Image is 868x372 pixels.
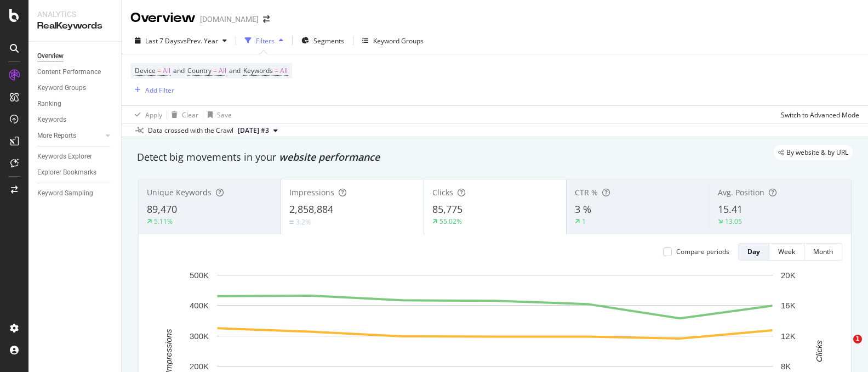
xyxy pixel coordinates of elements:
button: Segments [297,32,349,49]
span: Country [187,66,212,75]
div: [DOMAIN_NAME] [200,14,259,25]
div: Overview [130,9,196,27]
div: Save [217,110,232,120]
div: RealKeywords [37,20,112,32]
button: Week [769,243,804,261]
img: Equal [289,221,294,224]
div: 13.05 [725,217,742,226]
span: Segments [313,36,344,46]
div: Overview [37,50,64,62]
button: Save [203,106,232,123]
div: Content Performance [37,66,101,78]
div: Keyword Groups [37,82,86,94]
a: More Reports [37,130,102,142]
div: Clear [182,110,198,120]
div: Filters [256,36,275,46]
text: 12K [781,331,796,341]
span: Last 7 Days [145,36,180,46]
div: Apply [145,110,162,120]
div: Keyword Groups [373,36,424,46]
div: More Reports [37,130,76,142]
span: All [219,63,226,78]
span: vs Prev. Year [180,36,218,46]
div: Week [778,247,795,256]
span: CTR % [575,187,598,198]
div: Compare periods [676,247,729,256]
div: Explorer Bookmarks [37,167,96,178]
a: Overview [37,50,113,62]
button: Month [804,243,842,261]
text: 200K [190,362,209,371]
div: Ranking [37,98,61,110]
button: Apply [130,106,162,123]
div: Keywords Explorer [37,151,92,162]
span: Avg. Position [718,187,764,198]
span: 85,775 [432,202,462,216]
button: Day [738,243,769,261]
span: and [229,66,241,75]
div: 1 [582,217,586,226]
a: Ranking [37,98,113,110]
span: All [280,63,288,78]
button: Clear [167,106,198,123]
a: Keywords Explorer [37,151,113,162]
div: Day [747,247,760,256]
button: [DATE] #3 [233,124,282,137]
text: 8K [781,362,791,371]
span: Impressions [289,187,334,198]
button: Filters [241,32,288,49]
text: 20K [781,270,796,280]
div: 55.02% [439,217,462,226]
div: arrow-right-arrow-left [263,15,270,23]
a: Keyword Groups [37,82,113,94]
div: Keywords [37,114,66,126]
span: Device [135,66,156,75]
a: Content Performance [37,66,113,78]
div: Month [813,247,833,256]
span: All [163,63,170,78]
button: Last 7 DaysvsPrev. Year [130,32,231,49]
span: = [275,66,278,75]
a: Keywords [37,114,113,126]
span: 89,470 [147,202,177,216]
span: Keywords [243,66,273,75]
span: 15.41 [718,202,743,216]
text: 300K [190,331,209,341]
span: and [173,66,185,75]
text: 16K [781,301,796,310]
div: Analytics [37,9,112,20]
text: Clicks [814,340,824,362]
button: Keyword Groups [358,32,428,49]
span: = [157,66,161,75]
span: 1 [853,335,862,343]
span: = [213,66,217,75]
span: 2,858,884 [289,202,333,216]
a: Explorer Bookmarks [37,167,113,178]
span: 3 % [575,202,591,216]
span: Unique Keywords [147,187,212,198]
span: By website & by URL [786,149,848,156]
div: 5.11% [154,217,173,226]
a: Keyword Sampling [37,188,113,199]
div: Data crossed with the Crawl [148,126,233,136]
button: Add Filter [130,83,174,97]
div: Switch to Advanced Mode [781,110,859,120]
button: Switch to Advanced Mode [776,106,859,123]
span: 2025 Oct. 1st #3 [238,126,269,136]
text: 500K [190,270,209,280]
div: Add Filter [145,86,174,95]
div: Keyword Sampling [37,188,93,199]
span: Clicks [432,187,453,198]
div: legacy label [774,145,853,160]
div: 3.2% [296,217,311,227]
text: 400K [190,301,209,310]
iframe: Intercom live chat [831,335,857,361]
